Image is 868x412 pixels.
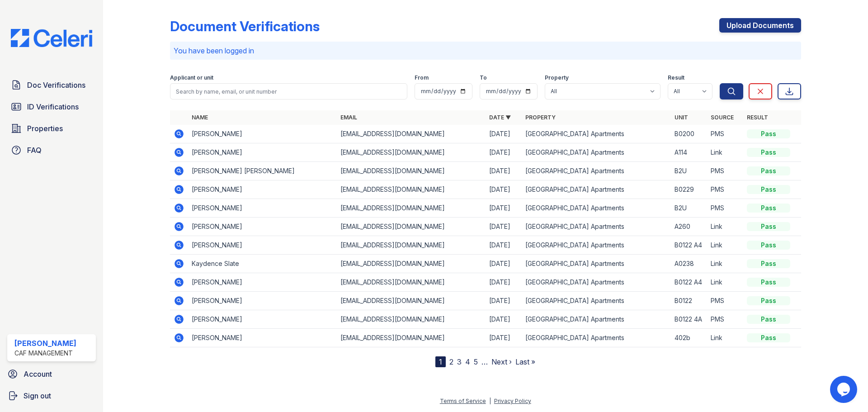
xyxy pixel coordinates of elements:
[337,255,486,273] td: [EMAIL_ADDRESS][DOMAIN_NAME]
[480,74,487,81] label: To
[340,114,357,121] a: Email
[486,329,522,347] td: [DATE]
[337,292,486,310] td: [EMAIL_ADDRESS][DOMAIN_NAME]
[711,114,734,121] a: Source
[707,236,743,255] td: Link
[188,292,337,310] td: [PERSON_NAME]
[337,273,486,292] td: [EMAIL_ADDRESS][DOMAIN_NAME]
[707,162,743,180] td: PMS
[522,292,670,310] td: [GEOGRAPHIC_DATA] Apartments
[668,74,684,81] label: Result
[486,273,522,292] td: [DATE]
[337,199,486,218] td: [EMAIL_ADDRESS][DOMAIN_NAME]
[671,143,707,162] td: A114
[449,357,453,366] a: 2
[486,218,522,236] td: [DATE]
[27,80,85,90] span: Doc Verifications
[671,199,707,218] td: B2U
[747,278,790,287] div: Pass
[522,199,670,218] td: [GEOGRAPHIC_DATA] Apartments
[671,255,707,273] td: A0238
[707,143,743,162] td: Link
[747,185,790,194] div: Pass
[707,310,743,329] td: PMS
[671,329,707,347] td: 402b
[747,204,790,213] div: Pass
[188,273,337,292] td: [PERSON_NAME]
[719,18,801,33] a: Upload Documents
[747,241,790,250] div: Pass
[188,125,337,143] td: [PERSON_NAME]
[337,310,486,329] td: [EMAIL_ADDRESS][DOMAIN_NAME]
[27,123,63,134] span: Properties
[747,333,790,342] div: Pass
[188,218,337,236] td: [PERSON_NAME]
[489,398,491,404] div: |
[465,357,470,366] a: 4
[707,125,743,143] td: PMS
[675,114,688,121] a: Unit
[170,18,320,34] div: Document Verifications
[188,143,337,162] td: [PERSON_NAME]
[522,329,670,347] td: [GEOGRAPHIC_DATA] Apartments
[170,83,407,99] input: Search by name, email, or unit number
[7,141,96,159] a: FAQ
[337,180,486,199] td: [EMAIL_ADDRESS][DOMAIN_NAME]
[515,357,535,366] a: Last »
[14,349,76,358] div: CAF Management
[457,357,462,366] a: 3
[522,255,670,273] td: [GEOGRAPHIC_DATA] Apartments
[747,296,790,305] div: Pass
[486,292,522,310] td: [DATE]
[188,199,337,218] td: [PERSON_NAME]
[4,387,99,405] a: Sign out
[188,329,337,347] td: [PERSON_NAME]
[486,310,522,329] td: [DATE]
[7,119,96,137] a: Properties
[14,338,76,349] div: [PERSON_NAME]
[337,236,486,255] td: [EMAIL_ADDRESS][DOMAIN_NAME]
[830,376,859,403] iframe: chat widget
[522,310,670,329] td: [GEOGRAPHIC_DATA] Apartments
[188,255,337,273] td: Kaydence Slate
[525,114,556,121] a: Property
[415,74,429,81] label: From
[486,199,522,218] td: [DATE]
[747,259,790,268] div: Pass
[474,357,478,366] a: 5
[707,292,743,310] td: PMS
[7,98,96,116] a: ID Verifications
[489,114,511,121] a: Date ▼
[486,162,522,180] td: [DATE]
[24,369,52,379] span: Account
[747,166,790,175] div: Pass
[671,236,707,255] td: B0122 A4
[522,162,670,180] td: [GEOGRAPHIC_DATA] Apartments
[491,357,512,366] a: Next ›
[671,125,707,143] td: B0200
[486,125,522,143] td: [DATE]
[747,114,768,121] a: Result
[27,145,42,156] span: FAQ
[671,180,707,199] td: B0229
[337,143,486,162] td: [EMAIL_ADDRESS][DOMAIN_NAME]
[522,180,670,199] td: [GEOGRAPHIC_DATA] Apartments
[337,162,486,180] td: [EMAIL_ADDRESS][DOMAIN_NAME]
[188,180,337,199] td: [PERSON_NAME]
[707,218,743,236] td: Link
[747,129,790,138] div: Pass
[747,148,790,157] div: Pass
[707,180,743,199] td: PMS
[522,236,670,255] td: [GEOGRAPHIC_DATA] Apartments
[27,101,79,112] span: ID Verifications
[494,398,531,404] a: Privacy Policy
[440,398,486,404] a: Terms of Service
[707,329,743,347] td: Link
[435,356,446,367] div: 1
[671,273,707,292] td: B0122 A4
[707,255,743,273] td: Link
[4,365,99,383] a: Account
[671,218,707,236] td: A260
[481,356,488,367] span: …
